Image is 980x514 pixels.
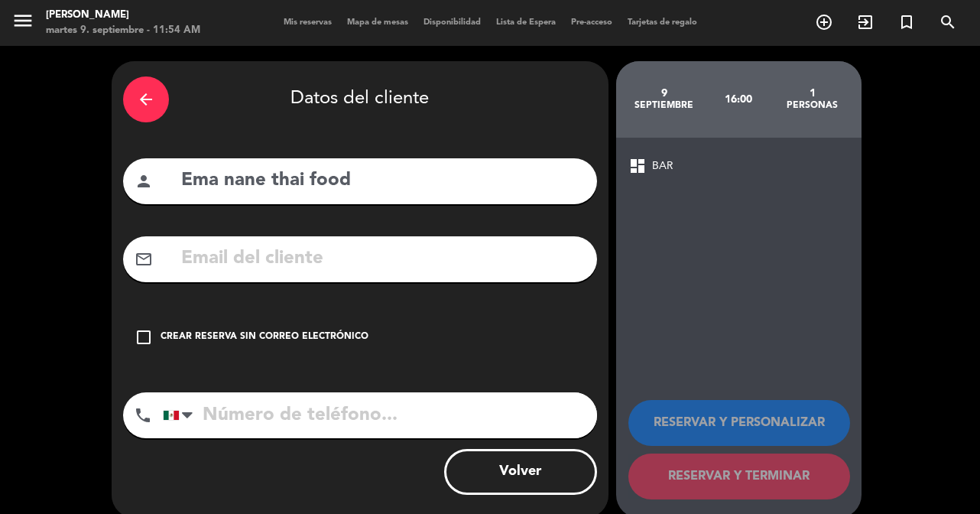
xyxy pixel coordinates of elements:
[134,406,152,425] i: phone
[11,9,34,32] i: menu
[161,330,368,345] div: Crear reserva sin correo electrónico
[137,90,155,109] i: arrow_back
[164,393,199,438] div: Mexico (México): +52
[135,172,153,190] i: person
[628,99,702,112] div: septiembre
[628,157,647,175] span: dashboard
[339,18,416,27] span: Mapa de mesas
[46,8,200,23] div: [PERSON_NAME]
[628,400,850,446] button: RESERVAR Y PERSONALIZAR
[701,73,775,126] div: 16:00
[180,243,586,275] input: Email del cliente
[897,13,916,31] i: turned_in_not
[135,250,153,268] i: mail_outline
[11,9,34,37] button: menu
[775,87,849,99] div: 1
[135,328,153,346] i: check_box_outline_blank
[444,449,597,495] button: Volver
[628,454,850,499] button: RESERVAR Y TERMINAR
[939,13,957,31] i: search
[628,87,702,99] div: 9
[276,18,339,27] span: Mis reservas
[46,23,200,38] div: martes 9. septiembre - 11:54 AM
[563,18,620,27] span: Pre-acceso
[652,158,673,175] span: BAR
[815,13,833,31] i: add_circle_outline
[416,18,488,27] span: Disponibilidad
[163,392,597,438] input: Número de teléfono...
[856,13,875,31] i: exit_to_app
[180,165,586,197] input: Nombre del cliente
[775,99,849,112] div: personas
[488,18,563,27] span: Lista de Espera
[620,18,705,27] span: Tarjetas de regalo
[123,73,597,126] div: Datos del cliente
